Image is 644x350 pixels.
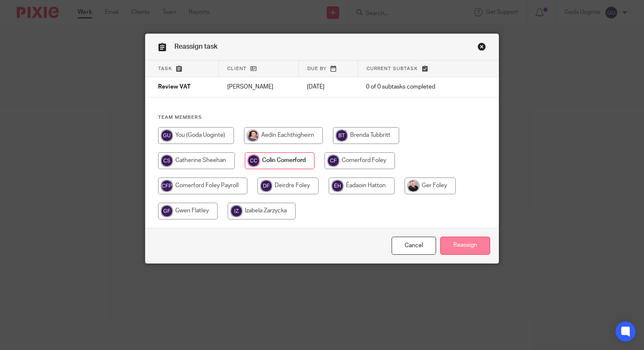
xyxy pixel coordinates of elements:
[392,237,436,255] a: Close this dialog window
[158,114,486,121] h4: Team members
[307,66,327,71] span: Due by
[158,66,172,71] span: Task
[227,66,247,71] span: Client
[366,66,418,71] span: Current subtask
[358,77,467,97] td: 0 of 0 subtasks completed
[478,42,486,54] a: Close this dialog window
[227,83,290,91] p: [PERSON_NAME]
[158,84,191,90] span: Review VAT
[174,43,218,50] span: Reassign task
[307,83,349,91] p: [DATE]
[440,237,490,255] input: Reassign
